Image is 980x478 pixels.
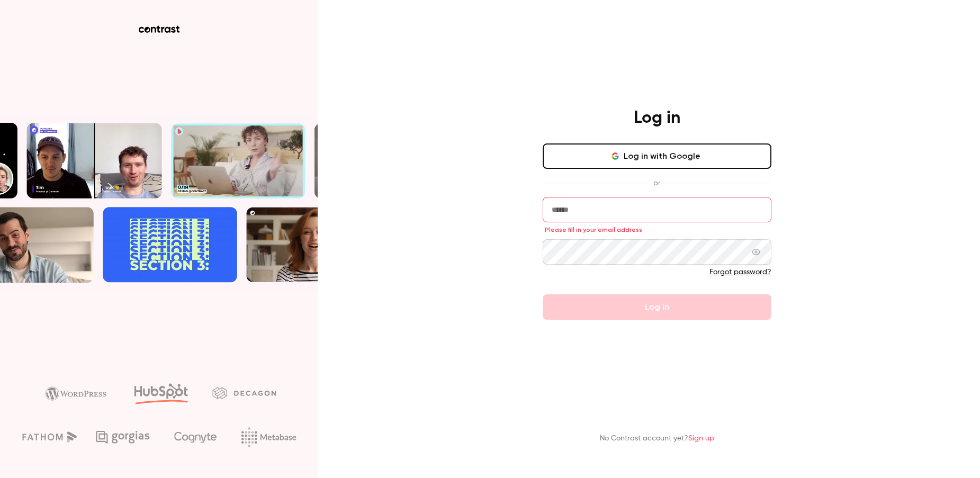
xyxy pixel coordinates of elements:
span: or [648,177,666,188]
h4: Log in [634,107,680,129]
img: decagon [212,387,276,399]
p: No Contrast account yet? [600,433,714,444]
a: Sign up [688,435,714,442]
a: Forgot password? [709,268,771,276]
span: Please fill in your email address [545,226,642,234]
button: Log in with Google [543,143,771,169]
